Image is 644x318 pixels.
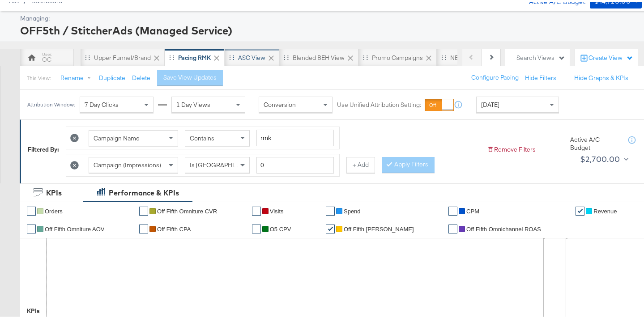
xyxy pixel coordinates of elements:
[346,155,375,171] button: + Add
[176,99,210,107] span: 1 Day Views
[372,52,423,60] div: Promo Campaigns
[576,150,630,165] button: $2,700.00
[326,223,335,232] a: ✔
[570,134,619,150] div: Active A/C Budget
[94,132,140,140] span: Campaign Name
[337,99,421,107] label: Use Unified Attribution Setting:
[238,52,265,60] div: ASC View
[589,52,633,61] div: Create View
[54,68,101,85] button: Rename
[326,205,335,214] a: ✔
[448,205,457,214] a: ✔
[344,224,414,231] span: Off Fifth [PERSON_NAME]
[157,206,217,213] span: Off Fifth Omniture CVR
[229,53,234,58] div: Drag to reorder tab
[85,99,119,107] span: 7 Day Clicks
[46,186,62,196] div: KPIs
[465,68,525,84] button: Configure Pacing
[270,206,284,213] span: Visits
[45,206,63,213] span: Orders
[256,155,334,172] input: Enter a number
[20,21,640,36] div: OFF5th / StitcherAds (Managed Service)
[27,100,75,106] div: Attribution Window:
[448,223,457,232] a: ✔
[169,53,174,58] div: Drag to reorder tab
[42,54,51,62] div: OC
[363,53,368,58] div: Drag to reorder tab
[481,99,499,107] span: [DATE]
[466,206,479,213] span: CPM
[27,73,51,80] div: This View:
[270,224,291,231] span: O5 CPV
[27,305,40,314] div: KPIs
[45,224,104,231] span: Off Fifth Omniture AOV
[593,206,617,213] span: Revenue
[252,223,261,232] a: ✔
[441,53,446,58] div: Drag to reorder tab
[157,224,191,231] span: off fifth CPA
[94,52,151,60] div: Upper Funnel/Brand
[256,128,334,144] input: Enter a search term
[178,52,211,60] div: Pacing RMK
[109,186,179,196] div: Performance & KPIs
[516,52,565,60] div: Search Views
[94,159,161,167] span: Campaign (Impressions)
[27,223,36,232] a: ✔
[487,144,536,152] button: Remove Filters
[525,72,556,81] button: Hide Filters
[344,206,361,213] span: Spend
[576,205,584,214] a: ✔
[28,144,59,152] div: Filtered By:
[580,151,620,164] div: $2,700.00
[139,223,148,232] a: ✔
[190,132,214,140] span: Contains
[450,52,516,60] div: NEW O5 Weekly Report
[132,72,150,81] button: Delete
[85,53,90,58] div: Drag to reorder tab
[190,159,258,167] span: Is [GEOGRAPHIC_DATA]
[27,205,36,214] a: ✔
[20,13,640,21] div: Managing:
[264,99,296,107] span: Conversion
[99,72,125,81] button: Duplicate
[252,205,261,214] a: ✔
[293,52,345,60] div: Blended BEH View
[284,53,289,58] div: Drag to reorder tab
[466,224,541,231] span: Off Fifth Omnichannel ROAS
[139,205,148,214] a: ✔
[574,72,628,81] button: Hide Graphs & KPIs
